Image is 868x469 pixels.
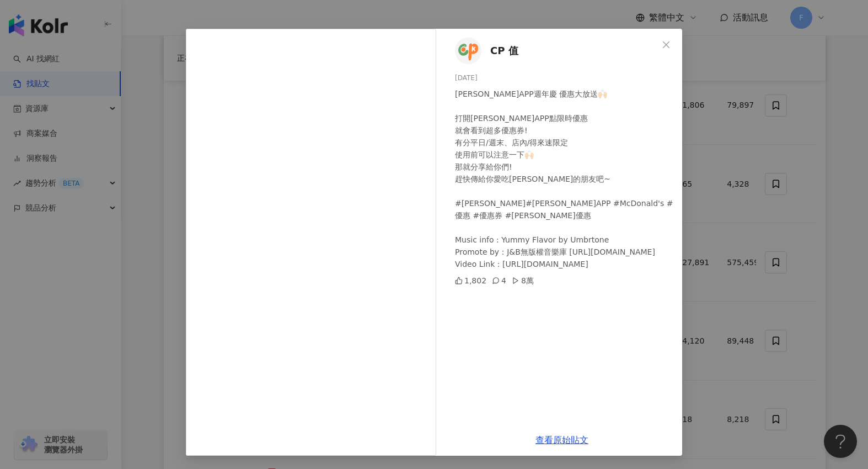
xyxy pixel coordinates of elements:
[655,34,677,56] button: Close
[455,88,673,270] div: [PERSON_NAME]APP週年慶 優惠大放送🙌🏻 打開[PERSON_NAME]APP點限時優惠 就會看到超多優惠券! 有分平日/週末、店內/得來速限定 使用前可以注意一下🙌🏻 那就分享給...
[535,435,588,445] a: 查看原始貼文
[455,38,481,64] img: KOL Avatar
[490,43,518,59] span: CP 值
[455,275,486,287] div: 1,802
[662,40,671,49] span: close
[455,73,673,83] div: [DATE]
[492,275,506,287] div: 4
[512,275,534,287] div: 8萬
[455,38,658,64] a: KOL AvatarCP 值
